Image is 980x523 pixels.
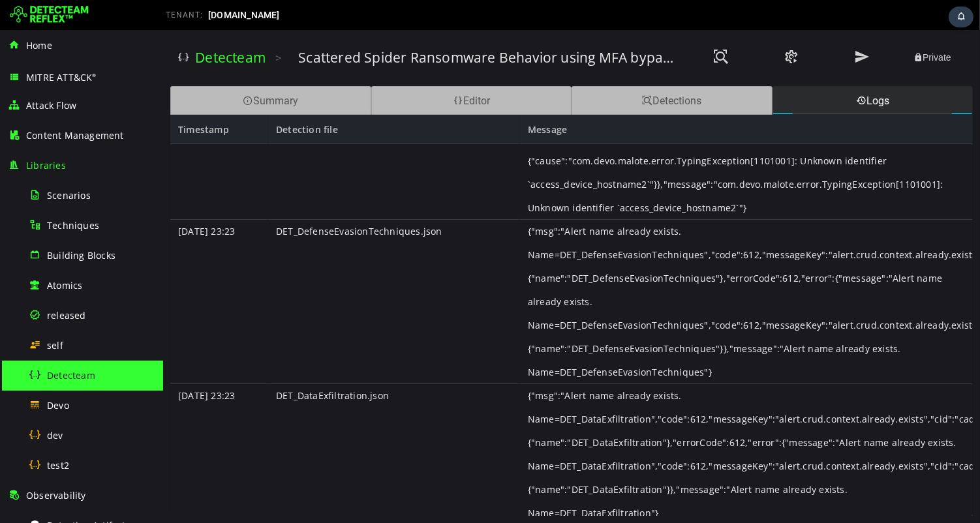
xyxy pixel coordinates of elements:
span: Devo [47,399,69,411]
span: Observability [26,489,86,501]
sup: ® [92,72,96,78]
span: released [47,309,86,321]
span: self [47,339,63,351]
div: DET_DefenseEvasionTechniques.json [105,190,357,354]
span: [DOMAIN_NAME] [208,10,280,20]
span: Atomics [47,279,82,291]
div: {"msg":"Alert name already exists. Name=DET_DefenseEvasionTechniques","code":612,"messageKey":"al... [357,190,810,354]
button: Private [737,20,802,36]
span: Building Blocks [47,249,115,261]
div: Task Notifications [949,7,973,27]
h3: Scattered Spider Ransomware Behavior using MFA bypass, Phishing [135,18,512,37]
div: {"msg":"Alert name already exists. Name=DET_DataExfiltration","code":612,"messageKey":"alert.crud... [357,354,810,495]
span: dev [47,429,63,441]
div: [DATE] 23:23 [7,354,105,495]
img: Detecteam logo [10,5,89,25]
span: Home [26,39,52,52]
div: Message [357,85,810,114]
span: > [112,20,119,35]
div: Summary [7,56,208,85]
span: MITRE ATT&CK [26,71,97,83]
a: Detecteam [32,18,102,37]
div: DET_DataExfiltration.json [105,354,357,495]
span: Content Management [26,129,124,142]
div: [DATE] 23:23 [7,190,105,354]
span: Private [750,22,788,33]
div: Logs [609,56,810,85]
span: Detecteam [47,369,95,381]
span: Libraries [26,159,66,172]
span: Attack Flow [26,99,76,112]
span: Techniques [47,219,99,232]
div: Timestamp [7,85,105,114]
div: Editor [208,56,409,85]
div: Detection file [105,85,357,114]
span: test2 [47,459,69,471]
span: Scenarios [47,189,91,202]
span: TENANT: [166,10,203,20]
div: Detections [408,56,609,85]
